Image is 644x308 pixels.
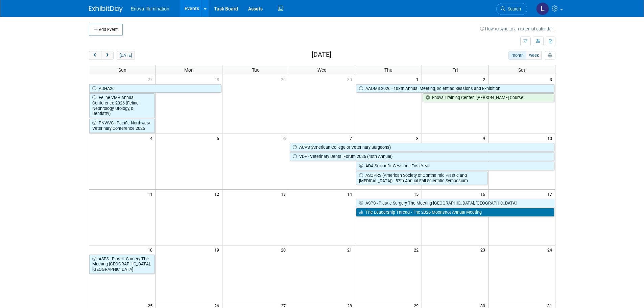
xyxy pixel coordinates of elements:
[147,245,156,254] span: 18
[356,162,554,170] a: ADA Scientific Session - First Year
[526,51,542,60] button: week
[508,51,526,60] button: month
[312,51,331,58] h2: [DATE]
[549,75,555,84] span: 3
[214,245,222,254] span: 19
[214,190,222,198] span: 12
[147,190,156,198] span: 11
[89,51,101,60] button: prev
[547,245,555,254] span: 24
[347,190,355,198] span: 14
[415,75,422,84] span: 1
[545,51,555,60] button: myCustomButton
[101,51,114,60] button: next
[482,134,488,142] span: 9
[214,75,222,84] span: 28
[347,245,355,254] span: 21
[384,67,392,73] span: Thu
[280,190,289,198] span: 13
[280,75,289,84] span: 29
[356,171,487,185] a: ASOPRS (American Society of Ophthalmic Plastic and [MEDICAL_DATA]) - 57th Annual Fall Scientific ...
[356,84,554,93] a: AAOMS 2026 - 108th Annual Meeting, Scientific Sessions and Exhibition
[290,143,554,152] a: ACVS (American College of Veterinary Surgeons)
[496,3,527,15] a: Search
[89,119,155,133] a: PNWVC - Pacific Northwest Veterinary Conference 2026
[89,255,155,274] a: ASPS - Plastic Surgery The Meeting [GEOGRAPHIC_DATA], [GEOGRAPHIC_DATA]
[216,134,222,142] span: 5
[480,245,488,254] span: 23
[347,75,355,84] span: 30
[89,24,123,36] button: Add Event
[505,6,521,11] span: Search
[117,51,135,60] button: [DATE]
[480,190,488,198] span: 16
[423,93,554,102] a: Enova Training Center - [PERSON_NAME] Course
[290,152,554,161] a: VDF - Veterinary Dental Forum 2026 (40th Annual)
[547,190,555,198] span: 17
[356,199,555,208] a: ASPS - Plastic Surgery The Meeting [GEOGRAPHIC_DATA], [GEOGRAPHIC_DATA]
[413,190,422,198] span: 15
[536,2,549,15] img: Lucas Mlinarcik
[184,67,194,73] span: Mon
[547,134,555,142] span: 10
[548,53,552,58] i: Personalize Calendar
[149,134,156,142] span: 4
[252,67,259,73] span: Tue
[482,75,488,84] span: 2
[118,67,126,73] span: Sun
[356,208,554,217] a: The Leadership Thread - The 2026 Moonshot Annual Meeting
[89,84,221,93] a: ADHA26
[147,75,156,84] span: 27
[131,6,169,11] span: Enova Illumination
[283,134,289,142] span: 6
[317,67,327,73] span: Wed
[518,67,525,73] span: Sat
[89,93,155,118] a: Feline VMA Annual Conference 2026 (Feline Nephrology, Urology, & Dentistry)
[89,6,123,13] img: ExhibitDay
[415,134,422,142] span: 8
[413,245,422,254] span: 22
[280,245,289,254] span: 20
[480,26,555,31] a: How to sync to an external calendar...
[349,134,355,142] span: 7
[452,67,458,73] span: Fri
